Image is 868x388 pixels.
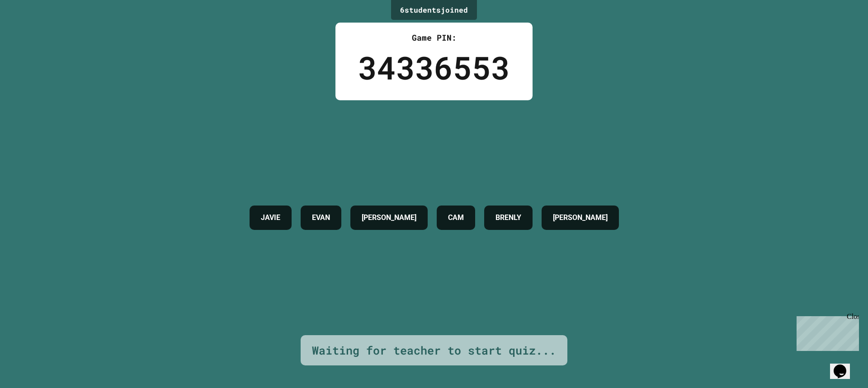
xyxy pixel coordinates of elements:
iframe: chat widget [793,313,859,351]
div: Chat with us now!Close [4,4,62,57]
h4: JAVIE [261,212,280,223]
h4: [PERSON_NAME] [362,212,416,223]
div: Game PIN: [358,32,510,44]
iframe: chat widget [830,352,859,379]
h4: BRENLY [495,212,521,223]
h4: [PERSON_NAME] [553,212,608,223]
h4: EVAN [312,212,330,223]
div: Waiting for teacher to start quiz... [312,342,556,359]
div: 34336553 [358,44,510,91]
h4: CAM [448,212,464,223]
